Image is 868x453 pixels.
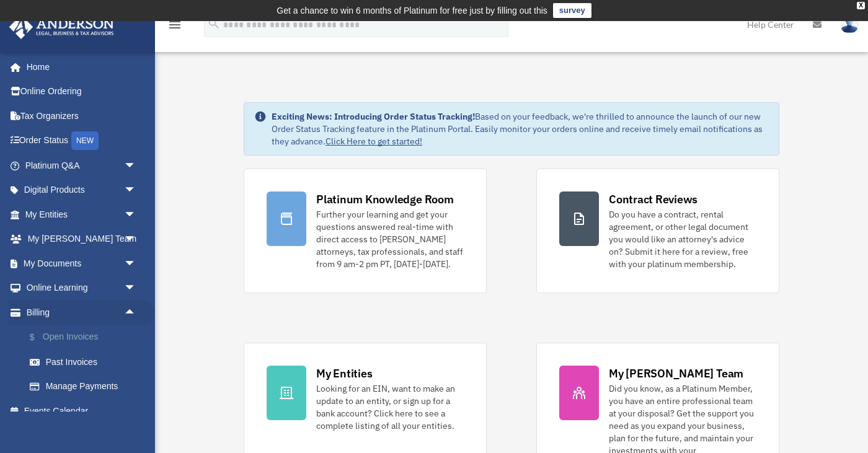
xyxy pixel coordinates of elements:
strong: Exciting News: Introducing Order Status Tracking! [272,111,475,122]
a: Platinum Knowledge Room Further your learning and get your questions answered real-time with dire... [244,169,487,293]
a: My [PERSON_NAME] Teamarrow_drop_down [9,227,155,252]
a: Past Invoices [17,350,155,374]
span: arrow_drop_down [124,227,149,252]
div: Looking for an EIN, want to make an update to an entity, or sign up for a bank account? Click her... [316,382,464,432]
div: Based on your feedback, we're thrilled to announce the launch of our new Order Status Tracking fe... [272,110,769,147]
a: Online Learningarrow_drop_down [9,276,155,301]
span: arrow_drop_down [124,153,149,178]
div: My Entities [316,366,372,381]
a: Tax Organizers [9,103,155,128]
a: $Open Invoices [17,325,155,350]
a: My Documentsarrow_drop_down [9,251,155,276]
span: $ [37,330,43,345]
span: arrow_drop_down [124,276,149,301]
span: arrow_drop_up [124,300,149,325]
span: arrow_drop_down [124,251,149,276]
div: close [857,2,865,9]
a: Digital Productsarrow_drop_down [9,178,155,203]
a: Click Here to get started! [325,136,422,147]
div: Further your learning and get your questions answered real-time with direct access to [PERSON_NAM... [316,208,464,270]
a: Order StatusNEW [9,128,155,154]
a: Platinum Q&Aarrow_drop_down [9,153,155,178]
img: User Pic [840,15,859,33]
div: Contract Reviews [609,191,697,207]
a: Events Calendar [9,398,155,423]
div: Do you have a contract, rental agreement, or other legal document you would like an attorney's ad... [609,208,756,270]
a: survey [553,3,591,18]
div: My [PERSON_NAME] Team [609,366,743,381]
div: Get a chance to win 6 months of Platinum for free just by filling out this [277,3,547,18]
a: menu [167,22,182,32]
i: menu [167,17,182,32]
span: arrow_drop_down [124,202,149,227]
img: Anderson Advisors Platinum Portal [6,15,118,39]
a: Billingarrow_drop_up [9,300,155,325]
a: Home [9,55,149,79]
span: arrow_drop_down [124,178,149,203]
div: Platinum Knowledge Room [316,191,454,207]
div: NEW [71,131,99,150]
i: search [207,17,221,30]
a: Manage Payments [17,374,155,399]
a: My Entitiesarrow_drop_down [9,202,155,227]
a: Online Ordering [9,79,155,104]
a: Contract Reviews Do you have a contract, rental agreement, or other legal document you would like... [536,169,779,293]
